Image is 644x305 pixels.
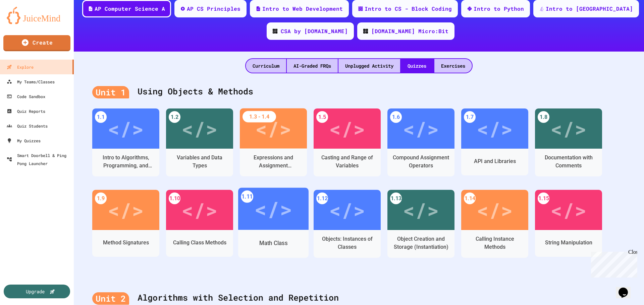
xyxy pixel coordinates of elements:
div: </> [550,195,587,225]
div: </> [255,113,291,144]
div: Intro to CS - Block Coding [365,5,452,13]
div: 1.11 [241,190,253,203]
img: logo-orange.svg [7,7,67,24]
div: Quizzes [401,59,433,73]
div: Object Creation and Storage (Instantiation) [392,235,449,251]
div: AI-Graded FRQs [287,59,338,73]
div: </> [477,195,513,225]
div: Intro to Python [474,5,524,13]
div: 1.5 [316,111,328,123]
div: </> [403,195,439,225]
div: AP Computer Science A [95,5,165,13]
div: Smart Doorbell & Ping Pong Launcher [7,151,71,167]
div: 1.15 [538,193,549,204]
div: Exercises [434,59,472,73]
div: My Teams/Classes [7,78,55,86]
div: 1.13 [390,193,402,204]
img: CODE_logo_RGB.png [363,29,368,33]
div: My Quizzes [7,137,41,145]
div: Code Sandbox [7,92,45,100]
div: Using Objects & Methods [92,78,626,105]
div: Intro to Algorithms, Programming, and Compilers [97,154,154,170]
div: String Manipulation [545,239,592,247]
div: </> [329,113,365,144]
div: 1.7 [464,111,476,123]
div: </> [181,113,218,144]
iframe: chat widget [588,249,637,278]
div: </> [254,193,292,225]
div: Quiz Reports [7,107,45,115]
div: 1.3 - 1.4 [243,111,276,123]
div: Calling Class Methods [173,239,226,247]
div: </> [403,113,439,144]
div: Objects: Instances of Classes [319,235,376,251]
iframe: chat widget [616,278,637,298]
div: Explore [7,63,34,71]
div: Unit 2 [92,292,129,305]
div: Intro to [GEOGRAPHIC_DATA] [546,5,633,13]
div: 1.10 [169,193,180,204]
div: </> [550,113,587,144]
div: API and Libraries [474,157,516,165]
div: CSA by [DOMAIN_NAME] [281,27,348,35]
div: Calling Instance Methods [466,235,523,251]
div: Curriculum [246,59,286,73]
img: CODE_logo_RGB.png [273,29,277,33]
div: 1.8 [538,111,549,123]
div: Casting and Range of Variables [319,154,376,170]
div: Intro to Web Development [262,5,343,13]
div: Expressions and Assignment Statements [245,154,302,170]
div: Math Class [259,239,287,247]
div: </> [108,195,144,225]
div: </> [181,195,218,225]
div: Variables and Data Types [171,154,228,170]
div: Unit 1 [92,86,129,99]
div: 1.14 [464,193,476,204]
div: AP CS Principles [187,5,240,13]
div: 1.1 [95,111,107,123]
div: Documentation with Comments [540,154,597,170]
div: [DOMAIN_NAME] Micro:Bit [371,27,448,35]
div: 1.2 [169,111,180,123]
a: Create [3,35,70,51]
div: </> [108,113,144,144]
div: Method Signatures [103,239,149,247]
div: Compound Assignment Operators [392,154,449,170]
div: 1.9 [95,193,107,204]
div: </> [477,113,513,144]
div: Unplugged Activity [338,59,400,73]
div: Upgrade [26,288,45,295]
div: 1.12 [316,193,328,204]
div: Chat with us now!Close [3,3,46,43]
div: 1.6 [390,111,402,123]
div: Quiz Students [7,122,48,130]
div: </> [329,195,365,225]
